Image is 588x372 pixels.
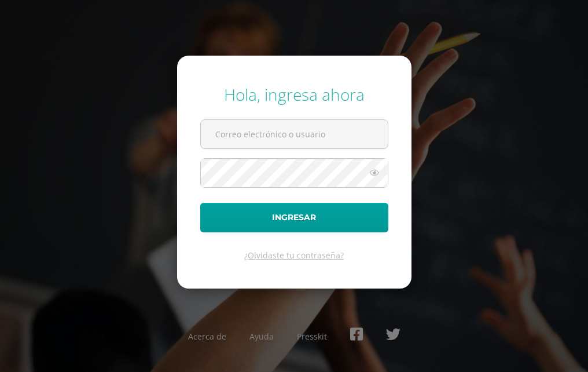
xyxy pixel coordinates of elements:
[200,203,388,232] button: Ingresar
[188,331,226,342] a: Acerca de
[297,331,327,342] a: Presskit
[244,250,344,261] a: ¿Olvidaste tu contraseña?
[249,331,274,342] a: Ayuda
[200,83,388,105] div: Hola, ingresa ahora
[201,120,388,148] input: Correo electrónico o usuario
